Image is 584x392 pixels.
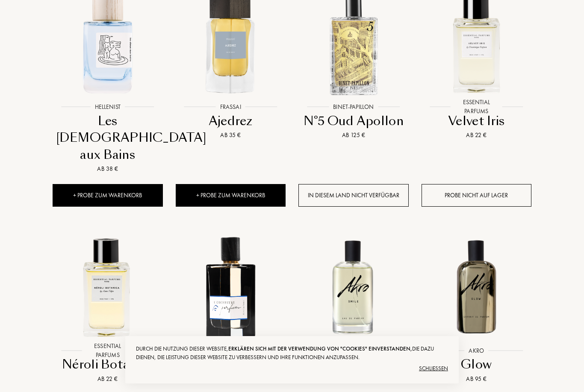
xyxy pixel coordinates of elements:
div: + Probe zum Warenkorb [176,184,286,207]
img: Smile Akro [298,231,409,342]
div: N°5 Oud Apollon [302,113,405,129]
div: Ajedrez [179,113,283,129]
img: Mono Cachemire L'Orchestre Parfum [175,231,286,342]
div: Glow [425,356,528,373]
div: Ab 95 € [425,374,528,383]
img: Glow Akro [421,231,532,342]
div: Néroli Botanica [56,356,159,373]
div: Probe nicht auf Lager [422,184,532,207]
img: Néroli Botanica Essential Parfums [52,231,163,342]
div: Ab 38 € [56,164,159,173]
div: Les [DEMOGRAPHIC_DATA] aux Bains [56,113,159,163]
div: Ab 22 € [56,374,159,383]
div: + Probe zum Warenkorb [53,184,163,207]
div: In diesem Land nicht verfügbar [298,184,409,207]
span: erklären sich mit der Verwendung von "Cookies" einverstanden, [228,345,412,352]
div: Ab 35 € [179,131,283,140]
div: Ab 125 € [302,131,405,140]
div: Velvet Iris [425,113,528,129]
div: Schließen [136,362,448,375]
div: Durch die Nutzung dieser Website, die dazu dienen, die Leistung dieser Website zu verbessern und ... [136,345,448,362]
div: Ab 22 € [425,131,528,140]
